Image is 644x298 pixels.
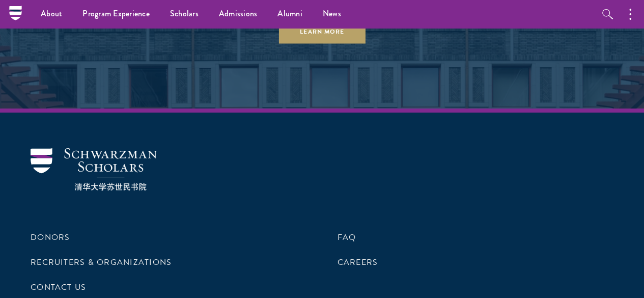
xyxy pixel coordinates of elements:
a: Learn More [278,21,366,44]
img: Schwarzman Scholars [31,148,157,191]
a: Recruiters & Organizations [31,256,172,268]
a: Contact Us [31,281,86,293]
a: Careers [338,256,378,268]
a: Donors [31,231,70,243]
a: FAQ [338,231,356,243]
